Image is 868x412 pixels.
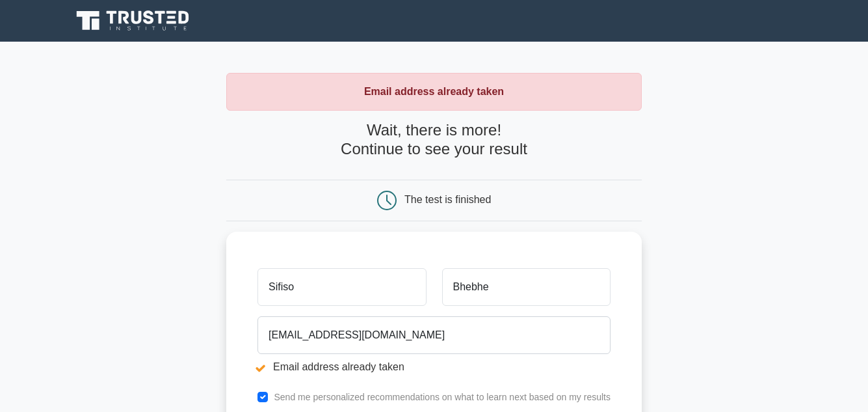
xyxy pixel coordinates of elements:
div: The test is finished [404,194,491,205]
label: Send me personalized recommendations on what to learn next based on my results [274,392,611,402]
strong: Email address already taken [364,86,504,97]
input: Email [257,316,611,354]
h4: Wait, there is more! Continue to see your result [226,121,642,159]
input: First name [257,268,426,306]
li: Email address already taken [257,359,611,375]
input: Last name [442,268,611,306]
